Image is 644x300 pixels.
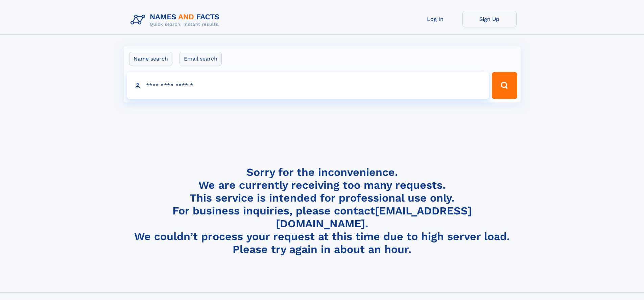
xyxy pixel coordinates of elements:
[492,72,517,99] button: Search Button
[180,52,222,66] label: Email search
[129,52,172,66] label: Name search
[127,72,489,99] input: search input
[408,11,462,27] a: Log In
[128,166,517,256] h4: Sorry for the inconvenience. We are currently receiving too many requests. This service is intend...
[462,11,517,27] a: Sign Up
[276,204,472,230] a: [EMAIL_ADDRESS][DOMAIN_NAME]
[128,11,225,29] img: Logo Names and Facts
